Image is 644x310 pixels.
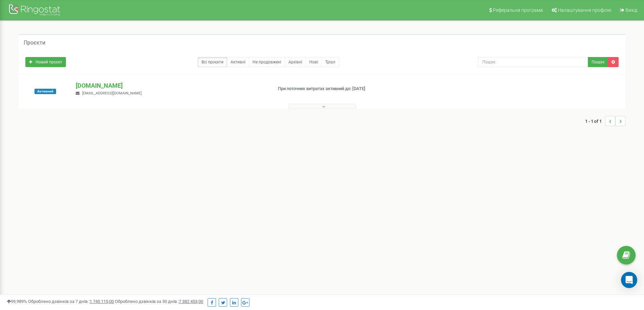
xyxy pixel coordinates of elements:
[249,57,285,67] a: Не продовжені
[90,299,114,304] u: 1 745 115,00
[7,299,27,304] span: 99,989%
[278,86,419,92] p: При поточних витратах активний до: [DATE]
[493,7,543,13] span: Реферальна програма
[558,7,611,13] span: Налаштування профілю
[227,57,249,67] a: Активні
[82,91,142,95] span: [EMAIL_ADDRESS][DOMAIN_NAME]
[285,57,306,67] a: Архівні
[179,299,203,304] u: 7 382 453,00
[28,299,114,304] span: Оброблено дзвінків за 7 днів :
[24,40,45,46] h5: Проєкти
[478,57,588,67] input: Пошук
[585,109,625,133] nav: ...
[115,299,203,304] span: Оброблено дзвінків за 30 днів :
[621,272,637,288] div: Open Intercom Messenger
[25,57,66,67] a: Новий проєкт
[76,81,267,90] p: [DOMAIN_NAME]
[321,57,339,67] a: Тріал
[585,116,605,126] span: 1 - 1 of 1
[306,57,322,67] a: Нові
[34,89,56,94] span: Активний
[625,7,637,13] span: Вихід
[588,57,608,67] button: Пошук
[198,57,227,67] a: Всі проєкти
